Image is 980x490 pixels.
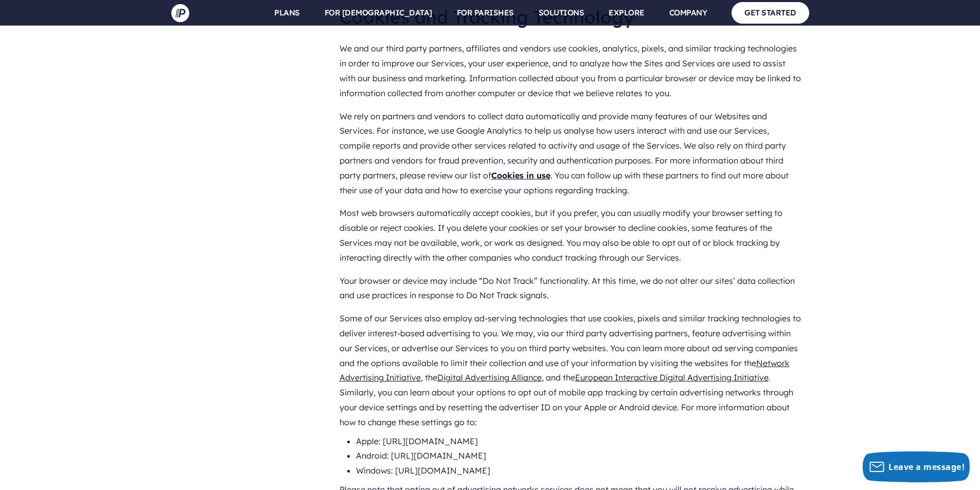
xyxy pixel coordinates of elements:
[340,37,801,104] p: We and our third party partners, affiliates and vendors use cookies, analytics, pixels, and simil...
[863,451,970,482] button: Leave a message!
[356,448,801,463] li: Android: [URL][DOMAIN_NAME]
[340,269,801,307] p: Your browser or device may include “Do Not Track” functionality. At this time, we do not alter ou...
[340,202,801,269] p: Most web browsers automatically accept cookies, but if you prefer, you can usually modify your br...
[437,372,542,383] a: Digital Advertising Alliance
[491,170,550,180] a: Cookies in use
[340,307,801,433] p: Some of our Services also employ ad-serving technologies that use cookies, pixels and similar tra...
[340,105,801,202] p: We rely on partners and vendors to collect data automatically and provide many features of our We...
[356,463,801,478] li: Windows: [URL][DOMAIN_NAME]
[888,461,965,473] span: Leave a message!
[732,2,809,23] a: GET STARTED
[356,434,801,449] li: Apple: [URL][DOMAIN_NAME]
[575,372,769,383] a: European Interactive Digital Advertising Initiative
